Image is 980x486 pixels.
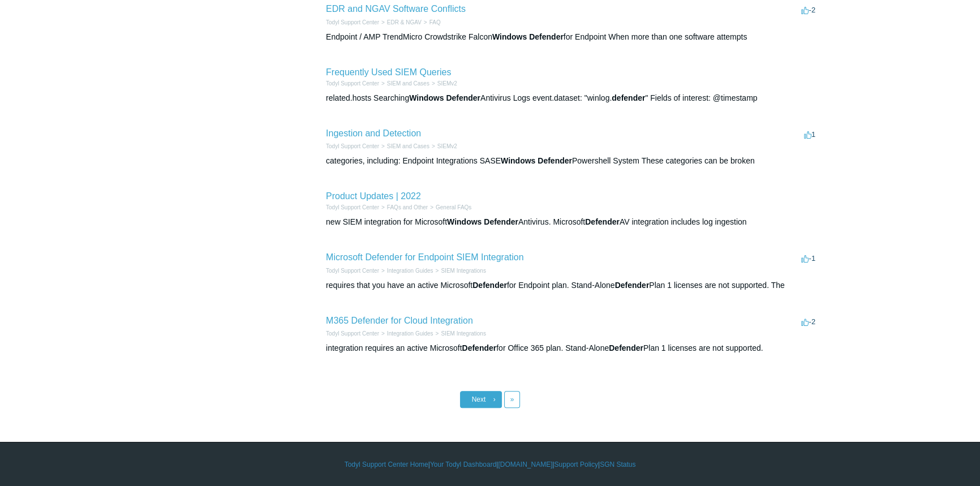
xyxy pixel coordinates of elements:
a: Product Updates | 2022 [326,191,421,201]
div: categories, including: Endpoint Integrations SASE Powershell System These categories can be broken [326,155,818,167]
a: Support Policy [555,459,598,470]
a: SGN Status [600,459,635,470]
div: integration requires an active Microsoft for Office 365 plan. Stand-Alone Plan 1 licenses are not... [326,342,818,354]
a: SIEM and Cases [387,143,429,149]
a: Microsoft Defender for Endpoint SIEM Integration [326,252,524,262]
li: Integration Guides [379,329,433,338]
span: -1 [801,254,815,263]
li: Todyl Support Center [326,18,379,27]
em: Defender [472,281,507,290]
li: SIEMv2 [429,142,457,150]
a: Your Todyl Dashboard [430,459,496,470]
a: Todyl Support Center [326,19,379,25]
a: Frequently Used SIEM Queries [326,67,451,77]
a: SIEM Integrations [441,268,485,274]
a: Integration Guides [387,268,433,274]
li: SIEM Integrations [433,266,486,275]
li: SIEMv2 [429,79,457,88]
em: Defender [585,217,620,226]
a: Integration Guides [387,330,433,337]
li: General FAQs [428,203,471,212]
a: SIEMv2 [437,80,457,87]
a: Todyl Support Center [326,204,379,210]
em: defender [612,93,645,102]
a: Todyl Support Center [326,330,379,337]
em: Windows Defender [447,217,518,226]
a: SIEMv2 [437,143,457,149]
li: Todyl Support Center [326,79,379,88]
em: Windows Defender [409,93,480,102]
a: Todyl Support Center [326,143,379,149]
li: Todyl Support Center [326,203,379,212]
li: Integration Guides [379,266,433,275]
a: [DOMAIN_NAME] [498,459,552,470]
span: Next [472,395,486,403]
a: Todyl Support Center [326,268,379,274]
em: Defender [615,281,650,290]
div: new SIEM integration for Microsoft Antivirus. Microsoft AV integration includes log ingestion [326,216,818,228]
em: Defender [609,343,643,352]
a: General FAQs [436,204,471,210]
span: › [493,395,496,403]
li: FAQ [422,18,441,27]
a: Todyl Support Center [326,80,379,87]
em: Windows Defender [492,32,564,41]
a: Next [460,391,502,408]
span: -2 [801,6,815,14]
li: SIEM and Cases [379,79,429,88]
a: EDR & NGAV [387,19,422,25]
li: SIEM Integrations [433,329,486,338]
li: Todyl Support Center [326,266,379,275]
div: related.hosts Searching Antivirus Logs event.dataset: "winlog. " Fields of interest: @timestamp [326,92,818,104]
span: » [510,395,514,403]
a: SIEM Integrations [441,330,485,337]
a: Todyl Support Center Home [345,459,428,470]
li: EDR & NGAV [379,18,422,27]
em: Defender [462,343,496,352]
a: EDR and NGAV Software Conflicts [326,4,466,14]
a: SIEM and Cases [387,80,429,87]
span: -2 [801,317,815,326]
a: FAQ [429,19,441,25]
a: FAQs and Other [387,204,428,210]
div: Endpoint / AMP TrendMicro Crowdstrike Falcon for Endpoint When more than one software attempts [326,31,818,43]
div: | | | | [162,459,818,470]
li: FAQs and Other [379,203,428,212]
li: Todyl Support Center [326,142,379,150]
a: Ingestion and Detection [326,128,421,138]
div: requires that you have an active Microsoft for Endpoint plan. Stand-Alone Plan 1 licenses are not... [326,279,818,291]
li: SIEM and Cases [379,142,429,150]
span: 1 [804,130,815,139]
a: M365 Defender for Cloud Integration [326,316,473,325]
li: Todyl Support Center [326,329,379,338]
em: Windows Defender [501,156,572,165]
